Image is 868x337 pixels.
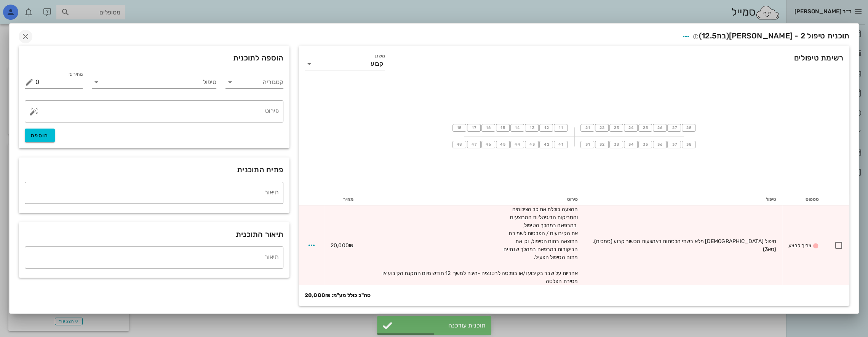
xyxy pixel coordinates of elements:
button: 47 [467,141,481,148]
th: סטטוס [782,193,825,205]
span: 12.5 [702,31,716,40]
span: 24 [628,126,634,130]
span: 17 [471,126,477,130]
span: 23 [613,126,619,130]
div: תוכנית עודכנה [396,322,486,329]
span: 43 [529,142,535,147]
button: 48 [452,141,466,148]
span: 45 [500,142,506,147]
span: 33 [613,142,619,147]
span: 48 [456,142,462,147]
button: 26 [653,124,667,132]
span: 11 [558,126,564,130]
span: 41 [558,142,564,147]
span: 16 [485,126,491,130]
span: 32 [599,142,605,147]
span: 34 [628,142,634,147]
button: מחיר ₪ appended action [25,78,34,87]
span: 38 [686,142,692,147]
span: (בת ) [699,31,729,40]
button: 27 [667,124,681,132]
button: 14 [510,124,524,132]
span: 42 [543,142,549,147]
button: 44 [510,141,524,148]
th: פירוט [360,193,584,205]
button: 12 [539,124,553,132]
button: 46 [481,141,495,148]
button: 36 [653,141,667,148]
button: 31 [580,141,594,148]
span: הוספה [31,132,49,139]
div: טיפול [DEMOGRAPHIC_DATA] מלא בשתי הלסתות באמצעות מכשור קבוע (סמכים). [590,237,776,253]
span: 12 [543,126,549,130]
th: מחיר [325,193,360,205]
button: 24 [624,124,638,132]
span: 25 [642,126,648,130]
span: 35 [642,142,648,147]
span: 14 [514,126,520,130]
button: 28 [682,124,695,132]
button: 15 [496,124,510,132]
button: 45 [496,141,510,148]
button: 38 [682,141,695,148]
div: רשימת טיפולים [299,46,849,79]
div: משנןקבוע [305,58,385,70]
th: טיפול [584,193,782,205]
span: 15 [500,126,506,130]
span: 37 [671,142,677,147]
button: 35 [638,141,652,148]
span: 28 [686,126,692,130]
button: 11 [554,124,567,132]
span: (טא3) [763,246,777,253]
button: 23 [609,124,623,132]
button: 17 [467,124,481,132]
button: 41 [554,141,567,148]
div: קבוע [371,60,383,67]
button: 16 [481,124,495,132]
button: 37 [667,141,681,148]
button: 33 [609,141,623,148]
span: 26 [657,126,663,130]
span: 20,000₪ [331,242,353,249]
button: 34 [624,141,638,148]
span: צריך לבצע [788,242,811,249]
span: 46 [485,142,491,147]
span: 21 [584,126,590,130]
button: 32 [595,141,609,148]
button: 25 [638,124,652,132]
button: 18 [452,124,466,132]
span: 27 [671,126,677,130]
button: 21 [580,124,594,132]
div: תיאור התוכנית [19,222,289,246]
span: 44 [514,142,521,147]
span: 22 [599,126,605,130]
button: 43 [525,141,539,148]
span: תוכנית טיפול 2 - [PERSON_NAME] [693,31,850,40]
span: 31 [584,142,590,147]
div: הוספה לתוכנית [19,46,289,70]
label: מחיר ₪ [68,72,83,77]
label: משנן [375,53,385,59]
span: 36 [657,142,663,147]
span: 18 [456,126,462,130]
button: 13 [525,124,539,132]
div: פתיח התוכנית [19,157,289,182]
strong: סה"כ כולל מע"מ: 20,000₪ [305,291,371,300]
button: 42 [539,141,553,148]
span: 13 [529,126,535,130]
button: הוספה [25,129,55,142]
span: 47 [471,142,477,147]
button: 22 [595,124,609,132]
